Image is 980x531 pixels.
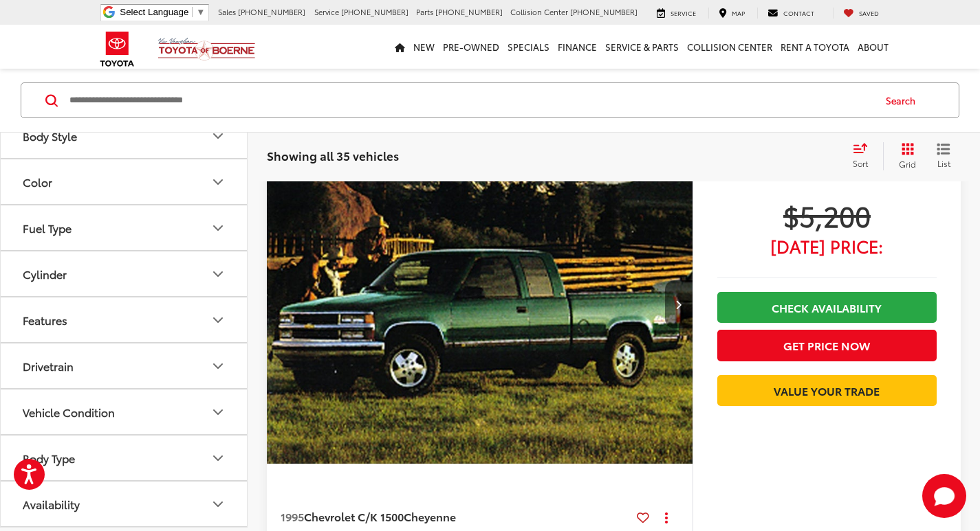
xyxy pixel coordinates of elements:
[783,8,814,17] span: Contact
[304,508,404,524] span: Chevrolet C/K 1500
[23,405,115,418] div: Vehicle Condition
[435,6,503,17] span: [PHONE_NUMBER]
[120,7,188,17] span: Select Language
[926,142,961,170] button: List View
[665,512,668,523] span: dropdown dots
[210,357,226,374] div: Drivetrain
[314,6,339,17] span: Service
[266,144,694,464] a: 1995 Chevrolet C/K 1500 Cheyenne1995 Chevrolet C/K 1500 Cheyenne1995 Chevrolet C/K 1500 Cheyenne1...
[853,25,893,69] a: About
[238,6,305,17] span: [PHONE_NUMBER]
[671,8,696,17] span: Service
[899,158,916,170] span: Grid
[391,25,409,69] a: Home
[1,205,248,250] button: Fuel TypeFuel Type
[416,6,433,17] span: Parts
[937,157,950,169] span: List
[883,142,926,170] button: Grid View
[1,482,248,526] button: AvailabilityAvailability
[210,127,226,144] div: Body Style
[708,8,755,19] a: Map
[1,343,248,388] button: DrivetrainDrivetrain
[646,8,706,19] a: Service
[210,311,226,328] div: Features
[922,474,966,518] svg: Start Chat
[1,297,248,342] button: FeaturesFeatures
[23,175,52,188] div: Color
[665,280,693,328] button: Next image
[732,8,745,17] span: Map
[404,508,456,524] span: Cheyenne
[23,451,75,464] div: Body Type
[1,251,248,296] button: CylinderCylinder
[23,313,67,326] div: Features
[266,144,694,464] img: 1995 Chevrolet C/K 1500 Cheyenne
[601,25,683,69] a: Service & Parts: Opens in a new tab
[266,144,694,464] div: 1995 Chevrolet C/K 1500 Cheyenne 0
[23,267,67,280] div: Cylinder
[120,7,205,17] a: Select Language​
[210,173,226,190] div: Color
[757,8,825,19] a: Contact
[196,7,205,17] span: ▼
[846,142,883,170] button: Select sort value
[23,359,74,372] div: Drivetrain
[683,25,776,69] a: Collision Center
[218,6,236,17] span: Sales
[1,436,248,480] button: Body TypeBody Type
[503,25,554,69] a: Specials
[717,198,937,232] span: $5,200
[210,449,226,466] div: Body Type
[859,8,879,17] span: Saved
[210,403,226,420] div: Vehicle Condition
[1,159,248,204] button: ColorColor
[68,84,873,117] input: Search by Make, Model, or Keyword
[341,6,409,17] span: [PHONE_NUMBER]
[267,147,399,163] span: Showing all 35 vehicles
[717,375,937,406] a: Value Your Trade
[192,7,193,17] span: ​
[23,129,77,142] div: Body Style
[717,330,937,361] button: Get Price Now
[776,25,853,69] a: Rent a Toyota
[210,495,226,512] div: Availability
[281,508,304,524] span: 1995
[717,292,937,323] a: Check Availability
[157,37,256,61] img: Vic Vaughan Toyota of Boerne
[554,25,601,69] a: Finance
[833,8,889,19] a: My Saved Vehicles
[873,83,935,117] button: Search
[91,27,143,71] img: Toyota
[717,239,937,253] span: [DATE] Price:
[853,157,868,169] span: Sort
[1,389,248,434] button: Vehicle ConditionVehicle Condition
[1,113,248,158] button: Body StyleBody Style
[23,497,80,510] div: Availability
[922,474,966,518] button: Toggle Chat Window
[655,505,679,529] button: Actions
[210,265,226,282] div: Cylinder
[23,221,72,234] div: Fuel Type
[281,509,631,524] a: 1995Chevrolet C/K 1500Cheyenne
[439,25,503,69] a: Pre-Owned
[210,219,226,236] div: Fuel Type
[570,6,638,17] span: [PHONE_NUMBER]
[409,25,439,69] a: New
[510,6,568,17] span: Collision Center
